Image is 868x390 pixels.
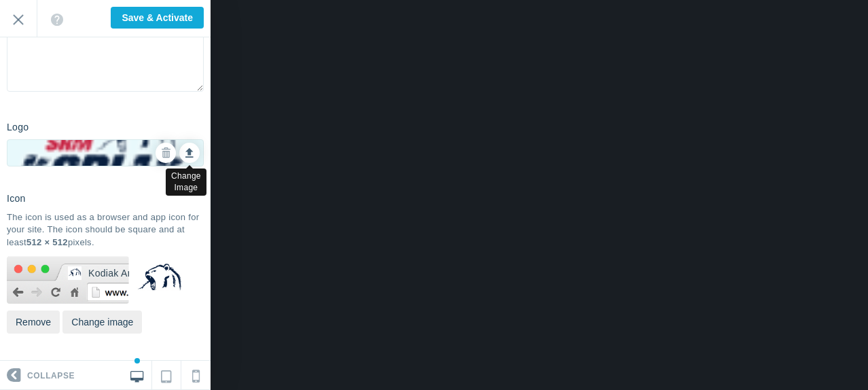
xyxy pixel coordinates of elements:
input: Save & Activate [111,7,204,29]
div: Change Image [166,169,206,196]
button: Remove [7,311,60,334]
img: cropped-srm-logo.png [7,101,203,205]
span: Collapse [27,361,75,390]
h6: Logo [7,122,29,132]
img: Placeholder.png [68,266,82,280]
img: Placeholder.png [136,256,183,304]
h6: Icon [7,194,26,204]
button: Change image [62,311,142,334]
div: The icon is used as a browser and app icon for your site. The icon should be square and at least ... [7,211,204,249]
b: 512 × 512 [26,237,68,247]
span: Kodiak America [88,266,129,280]
img: fevicon-bg.png [7,256,129,304]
